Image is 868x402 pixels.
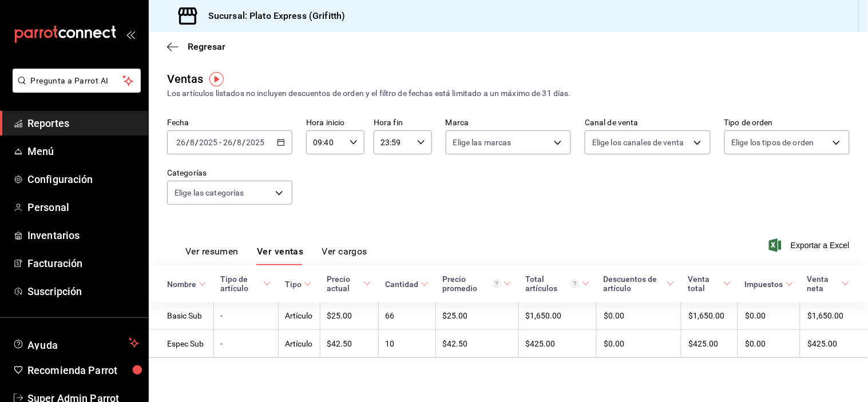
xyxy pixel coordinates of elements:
[27,336,124,350] span: Ayuda
[175,187,244,198] span: Elige las categorías
[27,228,139,243] span: Inventarios
[167,119,292,127] label: Fecha
[585,119,710,127] label: Canal de venta
[306,119,364,127] label: Hora inicio
[525,274,590,293] span: Total artículos
[27,284,139,299] span: Suscripción
[246,138,265,147] input: ----
[732,137,814,148] span: Elige los tipos de orden
[681,330,738,358] td: $425.00
[27,172,139,187] span: Configuración
[167,41,225,52] button: Regresar
[27,256,139,271] span: Facturación
[185,246,367,265] div: navigation tabs
[322,246,368,265] button: Ver cargos
[327,274,371,293] span: Precio actual
[167,87,850,99] div: Los artículos listados no incluyen descuentos de orden y el filtro de fechas está limitado a un m...
[771,238,850,252] button: Exportar a Excel
[188,41,225,52] span: Regresar
[167,70,204,87] div: Ventas
[320,302,378,330] td: $25.00
[604,274,675,293] span: Descuentos de artículo
[219,138,221,147] span: -
[167,280,207,289] span: Nombre
[233,138,236,147] span: /
[167,280,196,289] div: Nombre
[800,302,868,330] td: $1,650.00
[435,302,518,330] td: $25.00
[149,330,213,358] td: Espec Sub
[597,302,681,330] td: $0.00
[220,274,271,293] span: Tipo de artículo
[604,274,664,293] div: Descuentos de artículo
[199,138,218,147] input: ----
[195,138,199,147] span: /
[446,119,571,127] label: Marca
[223,138,233,147] input: --
[285,280,302,289] div: Tipo
[31,75,123,87] span: Pregunta a Parrot AI
[681,302,738,330] td: $1,650.00
[442,274,501,293] div: Precio promedio
[27,363,139,378] span: Recomienda Parrot
[213,330,278,358] td: -
[688,274,731,293] span: Venta total
[374,119,432,127] label: Hora fin
[385,280,429,289] span: Cantidad
[378,302,435,330] td: 66
[385,280,418,289] div: Cantidad
[442,274,512,293] span: Precio promedio
[745,280,794,289] span: Impuestos
[285,280,312,289] span: Tipo
[167,169,292,177] label: Categorías
[278,330,320,358] td: Artículo
[525,274,580,293] div: Total artículos
[688,274,721,293] div: Venta total
[738,330,800,358] td: $0.00
[592,137,684,148] span: Elige los canales de venta
[213,302,278,330] td: -
[27,200,139,215] span: Personal
[8,83,141,95] a: Pregunta a Parrot AI
[176,138,186,147] input: --
[243,138,246,147] span: /
[257,246,304,265] button: Ver ventas
[320,330,378,358] td: $42.50
[378,330,435,358] td: 10
[186,138,189,147] span: /
[571,280,580,288] svg: El total artículos considera cambios de precios en los artículos así como costos adicionales por ...
[237,138,243,147] input: --
[738,302,800,330] td: $0.00
[518,302,597,330] td: $1,650.00
[27,116,139,131] span: Reportes
[745,280,783,289] div: Impuestos
[13,69,141,93] button: Pregunta a Parrot AI
[126,30,135,39] button: open_drawer_menu
[807,274,839,293] div: Venta neta
[327,274,361,293] div: Precio actual
[209,72,224,86] img: Tooltip marker
[807,274,850,293] span: Venta neta
[185,246,239,265] button: Ver resumen
[435,330,518,358] td: $42.50
[220,274,261,293] div: Tipo de artículo
[800,330,868,358] td: $425.00
[597,330,681,358] td: $0.00
[189,138,195,147] input: --
[199,9,345,23] h3: Sucursal: Plato Express (Grifitth)
[724,119,850,127] label: Tipo de orden
[493,280,501,288] svg: Precio promedio = Total artículos / cantidad
[149,302,213,330] td: Basic Sub
[27,144,139,159] span: Menú
[278,302,320,330] td: Artículo
[453,137,512,148] span: Elige las marcas
[518,330,597,358] td: $425.00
